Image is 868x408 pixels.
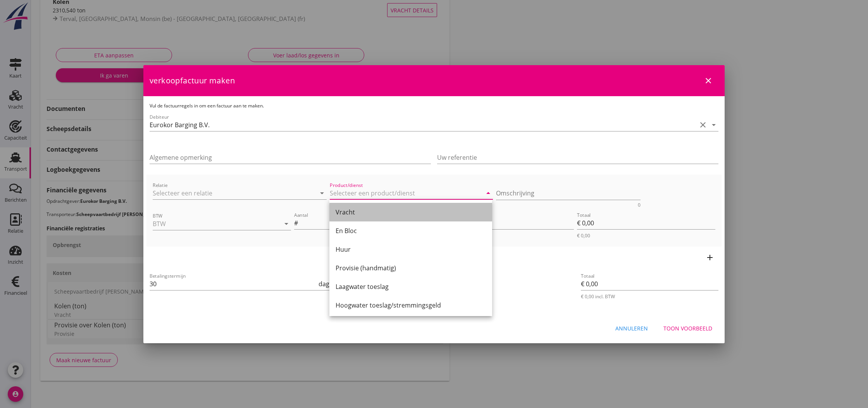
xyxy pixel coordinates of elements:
input: Product/dienst [330,187,482,199]
input: Algemene opmerking [150,151,431,164]
i: arrow_drop_down [282,219,291,228]
button: Toon voorbeeld [657,322,718,335]
input: BTW [153,218,269,230]
i: arrow_drop_down [317,188,327,198]
div: En Bloc [336,226,486,235]
input: Aantal [300,217,432,229]
input: Betalingstermijn [150,278,317,290]
i: close [704,76,713,85]
div: Huur [336,245,486,254]
div: € 0,00 incl. BTW [581,293,718,300]
i: clear [698,120,708,130]
div: Hoogwater toeslag/stremmingsgeld [336,301,486,310]
i: add [705,253,715,262]
span: Vul de factuurregels in om een factuur aan te maken. [150,102,264,109]
i: arrow_drop_down [709,120,718,130]
div: Vracht [336,207,486,217]
button: Annuleren [609,322,654,335]
input: Debiteur [150,119,697,131]
input: Totaal [577,217,715,229]
input: Relatie [153,187,305,199]
textarea: Omschrijving [496,187,641,200]
div: Annuleren [615,324,648,332]
div: Provisie (handmatig) [336,263,486,273]
div: 0 [638,203,641,207]
div: verkoopfactuur maken [143,65,725,96]
div: dagen [317,279,337,289]
div: # [294,218,300,228]
div: Toon voorbeeld [663,324,712,332]
i: arrow_drop_down [484,188,493,198]
div: € 0,00 [577,232,715,239]
input: Prijs [441,217,574,229]
div: Laagwater toeslag [336,282,486,291]
input: Totaal [581,278,718,290]
input: Uw referentie [437,151,718,164]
